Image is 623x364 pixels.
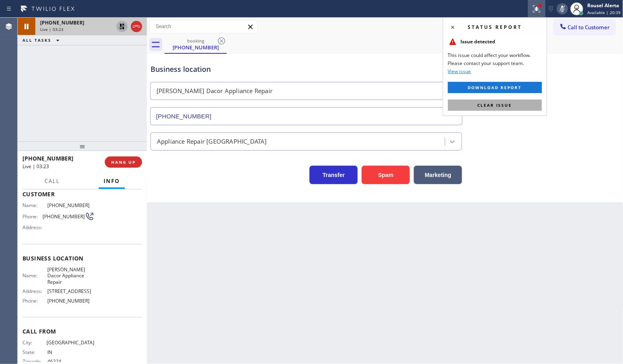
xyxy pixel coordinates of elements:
[47,202,94,208] span: [PHONE_NUMBER]
[309,166,358,184] button: Transfer
[165,38,226,44] div: booking
[40,26,63,32] span: Live | 03:23
[22,288,47,294] span: Address:
[22,224,47,230] span: Address:
[43,214,85,220] span: [PHONE_NUMBER]
[22,340,47,346] span: City:
[157,137,267,146] div: Appliance Repair [GEOGRAPHIC_DATA]
[45,177,60,185] span: Call
[165,44,226,51] div: [PHONE_NUMBER]
[99,173,125,189] button: Info
[47,298,94,304] span: [PHONE_NUMBER]
[557,3,568,14] button: Mute
[22,272,47,279] span: Name:
[22,349,47,355] span: State:
[587,2,621,9] div: Rousel Alerta
[104,177,120,185] span: Info
[111,159,136,165] span: HANG UP
[151,64,462,75] div: Business location
[362,166,410,184] button: Spam
[165,36,226,53] div: (317) 414-9770
[105,157,142,168] button: HANG UP
[22,298,47,304] span: Phone:
[568,24,610,31] span: Call to Customer
[22,163,49,170] span: Live | 03:23
[22,327,142,335] span: Call From
[40,173,65,189] button: Call
[22,254,142,262] span: Business location
[157,87,273,96] div: [PERSON_NAME] Dacor Appliance Repair
[116,21,128,32] button: Unhold Customer
[22,155,73,162] span: [PHONE_NUMBER]
[40,19,84,26] span: [PHONE_NUMBER]
[22,37,51,43] span: ALL TASKS
[22,202,47,208] span: Name:
[47,266,94,285] span: [PERSON_NAME] Dacor Appliance Repair
[131,21,142,32] button: Hang up
[18,35,67,45] button: ALL TASKS
[47,349,94,355] span: IN
[47,340,94,346] span: [GEOGRAPHIC_DATA]
[47,288,94,294] span: [STREET_ADDRESS]
[150,107,462,125] input: Phone Number
[22,214,43,220] span: Phone:
[554,20,615,35] button: Call to Customer
[587,10,621,15] span: Available | 20:39
[22,190,142,198] span: Customer
[414,166,462,184] button: Marketing
[150,20,257,33] input: Search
